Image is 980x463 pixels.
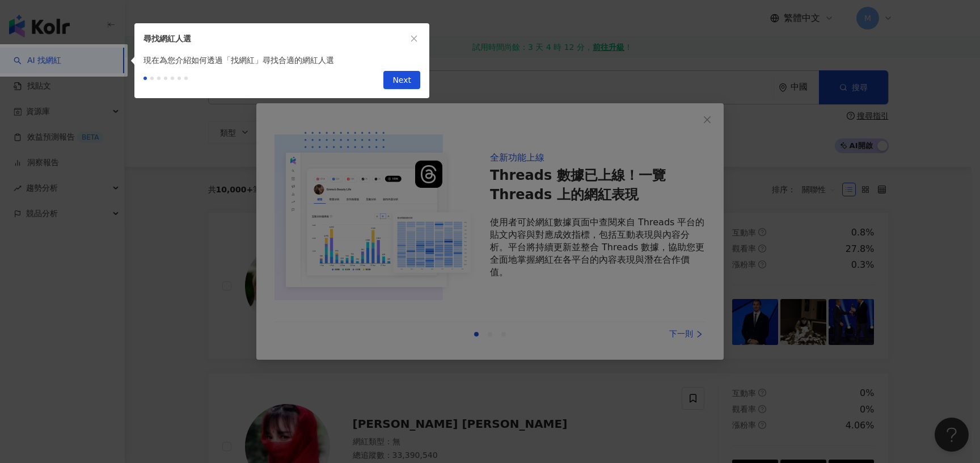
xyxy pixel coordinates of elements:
[408,32,420,45] button: close
[410,35,418,43] span: close
[134,54,429,66] div: 現在為您介紹如何透過「找網紅」尋找合適的網紅人選
[392,71,411,90] span: Next
[383,71,420,89] button: Next
[143,32,408,45] div: 尋找網紅人選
